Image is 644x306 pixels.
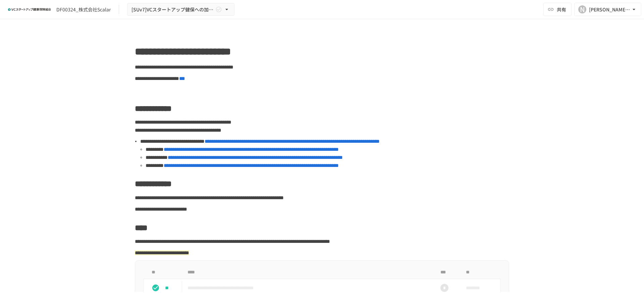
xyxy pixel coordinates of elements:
button: [SUv7]VCスタートアップ健保への加入申請手続き [127,3,234,16]
span: [SUv7]VCスタートアップ健保への加入申請手続き [131,5,214,14]
button: N[PERSON_NAME][EMAIL_ADDRESS][DOMAIN_NAME] [574,3,641,16]
img: ZDfHsVrhrXUoWEWGWYf8C4Fv4dEjYTEDCNvmL73B7ox [8,4,51,15]
div: N [578,5,586,13]
span: 共有 [557,6,566,13]
button: status [149,281,162,295]
button: 共有 [543,3,572,16]
div: [PERSON_NAME][EMAIL_ADDRESS][DOMAIN_NAME] [589,5,631,14]
div: DF00324_株式会社Scalar [56,6,111,13]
